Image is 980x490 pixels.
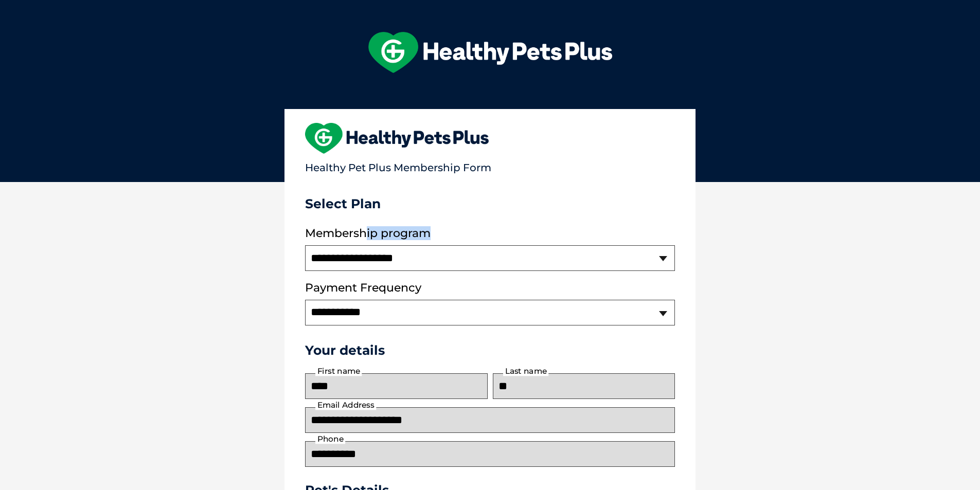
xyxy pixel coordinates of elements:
[305,342,675,358] h3: Your details
[315,434,345,444] label: Phone
[305,281,421,295] label: Payment Frequency
[503,367,548,376] label: Last name
[305,227,675,240] label: Membership program
[305,157,675,174] p: Healthy Pet Plus Membership Form
[315,367,362,376] label: First name
[368,32,612,73] img: hpp-logo-landscape-green-white.png
[305,196,675,211] h3: Select Plan
[305,123,489,154] img: heart-shape-hpp-logo-large.png
[315,401,376,410] label: Email Address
